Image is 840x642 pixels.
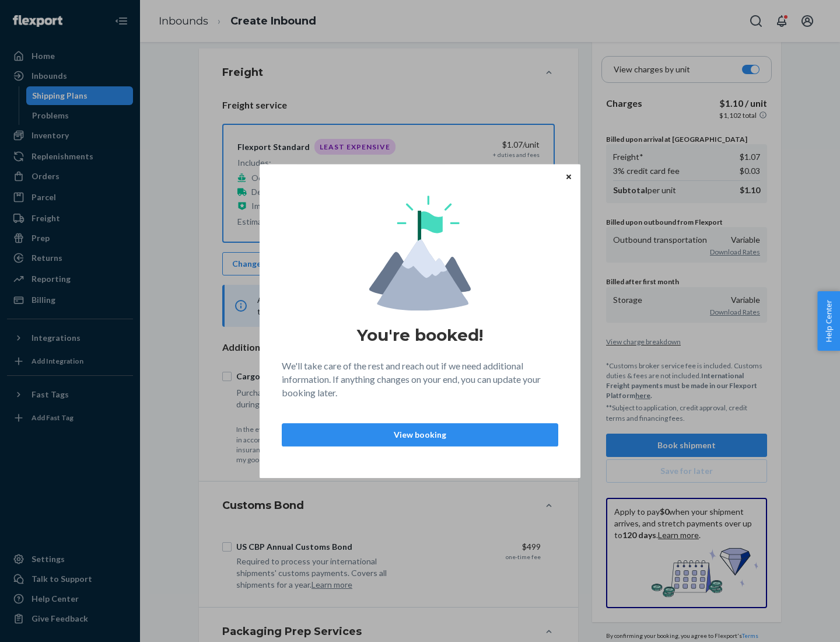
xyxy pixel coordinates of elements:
[282,423,558,446] button: View booking
[563,170,575,183] button: Close
[369,196,471,310] img: svg+xml,%3Csvg%20viewBox%3D%220%200%20174%20197%22%20fill%3D%22none%22%20xmlns%3D%22http%3A%2F%2F...
[357,325,483,346] h1: You're booked!
[292,429,548,441] p: View booking
[282,360,558,400] p: We'll take care of the rest and reach out if we need additional information. If anything changes ...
